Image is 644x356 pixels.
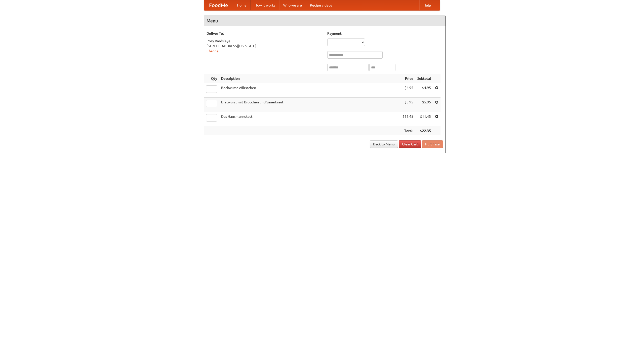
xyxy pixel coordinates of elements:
[207,44,322,49] div: [STREET_ADDRESS][US_STATE]
[207,31,322,36] h5: Deliver To:
[415,74,433,83] th: Subtotal
[400,112,415,126] td: $11.45
[370,140,398,148] a: Back to Menu
[400,98,415,112] td: $5.95
[204,0,233,10] a: FoodMe
[400,126,415,136] th: Total:
[415,98,433,112] td: $5.95
[399,140,421,148] a: Clear Cart
[327,31,443,36] h5: Payment:
[415,112,433,126] td: $11.45
[279,0,306,10] a: Who we are
[219,74,400,83] th: Description
[400,83,415,98] td: $4.95
[204,16,446,26] h4: Menu
[219,83,400,98] td: Bockwurst Würstchen
[415,83,433,98] td: $4.95
[306,0,336,10] a: Recipe videos
[422,140,443,148] button: Purchase
[207,49,219,53] a: Change
[219,112,400,126] td: Das Hausmannskost
[207,38,322,44] div: Posy Bardsleye
[419,0,435,10] a: Help
[251,0,279,10] a: How it works
[204,74,219,83] th: Qty
[415,126,433,136] th: $22.35
[233,0,251,10] a: Home
[219,98,400,112] td: Bratwurst mit Brötchen und Sauerkraut
[400,74,415,83] th: Price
